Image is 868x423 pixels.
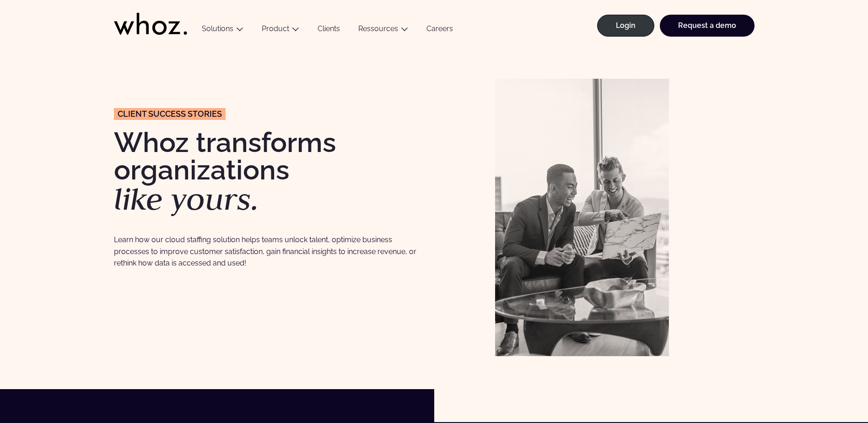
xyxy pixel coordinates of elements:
a: Ressources [358,24,398,33]
a: Careers [417,24,462,37]
em: like yours. [114,179,259,219]
img: Clients Whoz [495,79,669,356]
button: Ressources [349,24,417,37]
button: Product [253,24,308,37]
p: Learn how our cloud staffing solution helps teams unlock talent, optimize business processes to i... [114,234,425,269]
span: CLIENT success stories [118,110,222,118]
a: Product [262,24,289,33]
a: Login [597,15,654,37]
h1: Whoz transforms organizations [114,129,425,215]
a: Clients [308,24,349,37]
button: Solutions [193,24,253,37]
a: Request a demo [660,15,755,37]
